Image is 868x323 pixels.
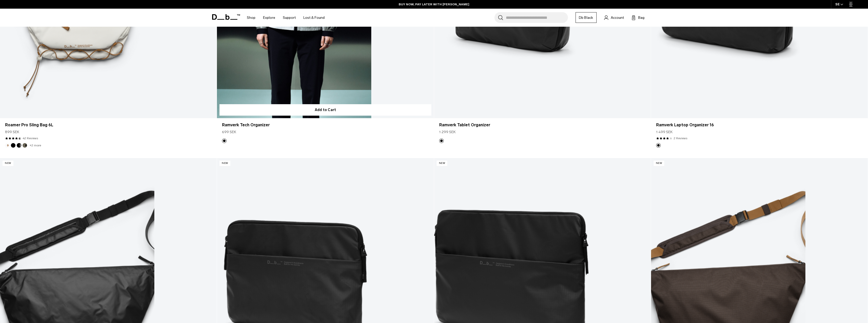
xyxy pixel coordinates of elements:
[576,12,597,23] a: Db Black
[303,9,325,27] a: Lost & Found
[5,143,10,148] button: Oatmilk
[439,139,444,143] button: Black Out
[654,161,664,166] p: New
[656,129,673,135] span: 1 499 SEK
[23,136,38,141] a: 42 reviews
[219,104,431,116] button: Add to Cart
[222,122,429,128] a: Ramverk Tech Organizer
[674,136,687,141] a: 2 reviews
[656,143,661,148] button: Black Out
[247,9,255,27] a: Shop
[604,14,624,21] a: Account
[30,144,41,147] a: +2 more
[3,161,13,166] p: New
[611,15,624,20] span: Account
[219,161,230,166] p: New
[5,129,19,135] span: 899 SEK
[439,129,456,135] span: 1 299 SEK
[283,9,296,27] a: Support
[638,15,644,20] span: Bag
[439,122,646,128] a: Ramverk Tablet Organizer
[437,161,448,166] p: New
[23,143,27,148] button: Forest Green
[632,14,644,21] button: Bag
[263,9,275,27] a: Explore
[5,122,212,128] a: Roamer Pro Sling Bag 6L
[11,143,15,148] button: Black Out
[17,143,21,148] button: Charcoal Grey
[399,2,469,7] a: BUY NOW, PAY LATER WITH [PERSON_NAME]
[243,9,328,27] nav: Main Navigation
[222,129,236,135] span: 699 SEK
[222,139,227,143] button: Black Out
[656,122,863,128] a: Ramverk Laptop Organizer 16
